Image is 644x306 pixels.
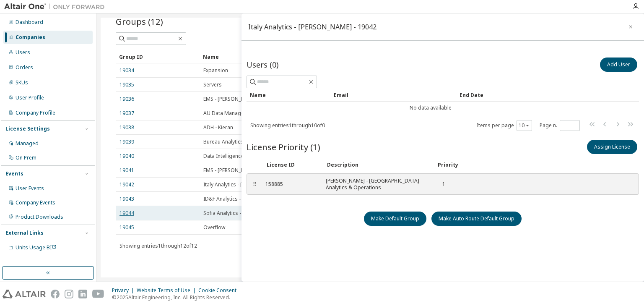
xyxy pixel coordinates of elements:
[51,290,60,298] img: facebook.svg
[327,162,428,168] div: Description
[203,67,228,74] span: Expansion
[247,141,320,153] span: License Priority (1)
[5,230,44,236] div: External Links
[16,185,44,192] div: User Events
[252,181,257,188] div: ⠿
[119,153,134,160] a: 19040
[119,110,134,117] a: 19037
[203,124,233,131] span: ADH - Kieran
[267,162,317,168] div: License ID
[112,294,241,301] p: © 2025 Altair Engineering, Inc. All Rights Reserved.
[436,181,445,188] div: 1
[16,49,30,56] div: Users
[16,34,45,41] div: Companies
[334,88,453,102] div: Email
[16,79,28,86] div: SKUs
[203,181,279,188] span: Italy Analytics - [PERSON_NAME]
[203,167,257,174] span: EMS - [PERSON_NAME]
[16,64,33,71] div: Orders
[119,50,196,63] div: Group ID
[119,124,134,131] a: 19038
[364,212,426,226] button: Make Default Group
[119,224,134,231] a: 19045
[112,287,137,294] div: Privacy
[16,154,36,161] div: On Prem
[16,244,57,251] span: Units Usage BI
[119,96,134,102] a: 19036
[477,120,532,131] span: Items per page
[519,122,530,129] button: 10
[137,287,198,294] div: Website Terms of Use
[65,290,73,298] img: instagram.svg
[203,210,281,217] span: Sofia Analytics - [PERSON_NAME]
[540,120,580,131] span: Page n.
[203,224,225,231] span: Overflow
[203,50,301,63] div: Name
[119,210,134,217] a: 19044
[119,196,134,202] a: 19043
[431,212,522,226] button: Make Auto Route Default Group
[203,139,286,145] span: Bureau Analytics - [PERSON_NAME]
[203,153,287,160] span: Data Intelligence - [PERSON_NAME]
[16,199,55,206] div: Company Events
[248,24,377,30] div: Italy Analytics - [PERSON_NAME] - 19042
[119,81,134,88] a: 19035
[203,81,222,88] span: Servers
[250,122,325,129] span: Showing entries 1 through 10 of 0
[119,181,134,188] a: 19042
[16,94,44,101] div: User Profile
[326,178,426,191] div: [PERSON_NAME] - [GEOGRAPHIC_DATA] Analytics & Operations
[119,242,197,249] span: Showing entries 1 through 12 of 12
[203,196,251,202] span: ID&F Analytics - Iain
[119,67,134,74] a: 19034
[198,287,241,294] div: Cookie Consent
[587,140,637,154] button: Assign License
[5,126,50,132] div: License Settings
[600,58,637,72] button: Add User
[5,170,23,177] div: Events
[250,88,327,102] div: Name
[3,290,46,298] img: altair_logo.svg
[92,290,104,298] img: youtube.svg
[119,139,134,145] a: 19039
[116,16,163,27] span: Groups (12)
[247,60,278,70] span: Users (0)
[438,162,458,168] div: Priority
[16,214,63,220] div: Product Downloads
[16,140,39,147] div: Managed
[78,290,87,298] img: linkedin.svg
[460,88,611,102] div: End Date
[203,110,256,117] span: AU Data Management
[265,181,316,188] div: 158885
[4,3,109,11] img: Altair One
[16,110,55,116] div: Company Profile
[16,19,43,26] div: Dashboard
[119,167,134,174] a: 19041
[203,96,257,102] span: EMS - [PERSON_NAME]
[247,102,615,114] td: No data available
